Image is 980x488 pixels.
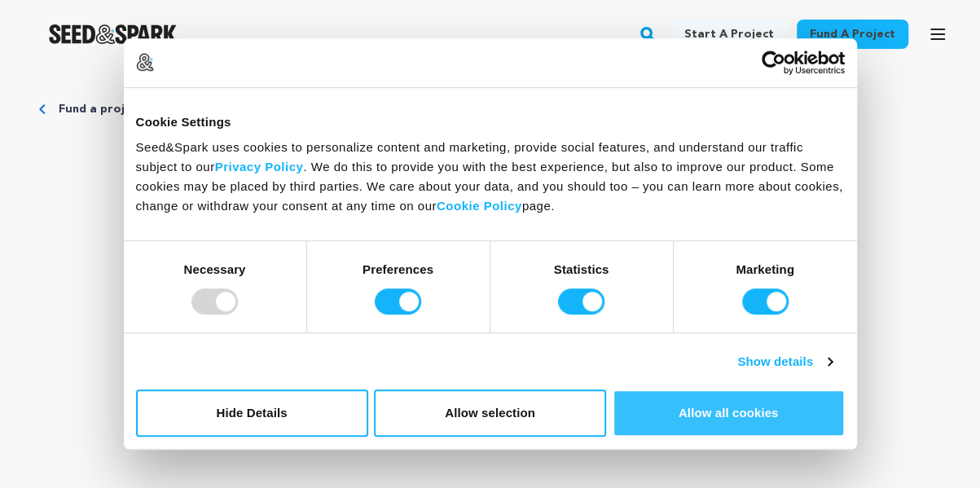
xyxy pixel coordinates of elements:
strong: Preferences [363,262,433,276]
a: Show details [737,352,832,371]
img: logo [136,53,154,71]
img: Seed&Spark Logo Dark Mode [49,24,177,44]
a: Usercentrics Cookiebot - opens in a new window [702,51,845,75]
a: Seed&Spark Homepage [49,24,177,44]
a: Fund a project [797,20,908,49]
a: Privacy Policy [215,160,304,174]
div: Breadcrumb [39,101,941,117]
button: Allow all cookies [613,389,845,437]
a: Fund a project [59,101,143,117]
a: Start a project [671,20,787,49]
a: Cookie Policy [437,199,522,213]
div: Seed&Spark uses cookies to personalize content and marketing, provide social features, and unders... [136,138,845,216]
strong: Necessary [184,262,246,276]
button: Allow selection [374,389,606,437]
strong: Marketing [736,262,794,276]
strong: Statistics [554,262,609,276]
div: Cookie Settings [136,112,845,132]
button: Hide Details [136,389,368,437]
